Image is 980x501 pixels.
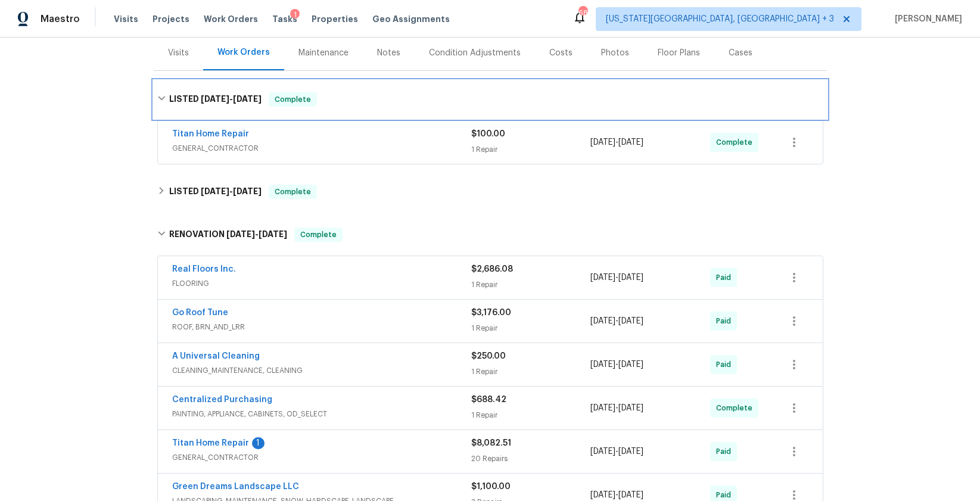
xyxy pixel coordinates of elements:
[471,352,506,360] span: $250.00
[252,437,265,449] div: 1
[233,95,262,103] span: [DATE]
[716,359,736,371] span: Paid
[312,13,358,25] span: Properties
[618,360,643,369] span: [DATE]
[590,447,615,456] span: [DATE]
[41,13,80,25] span: Maestro
[590,359,643,371] span: -
[618,491,643,499] span: [DATE]
[590,273,615,282] span: [DATE]
[172,396,272,404] a: Centralized Purchasing
[471,366,591,378] div: 1 Repair
[590,136,643,148] span: -
[372,13,450,25] span: Geo Assignments
[716,402,757,414] span: Complete
[471,409,591,421] div: 1 Repair
[618,317,643,325] span: [DATE]
[471,322,591,334] div: 1 Repair
[590,360,615,369] span: [DATE]
[154,178,827,206] div: LISTED [DATE]-[DATE]Complete
[233,187,262,195] span: [DATE]
[270,94,316,105] span: Complete
[201,187,229,195] span: [DATE]
[549,47,573,59] div: Costs
[377,47,400,59] div: Notes
[471,453,591,465] div: 20 Repairs
[172,142,471,154] span: GENERAL_CONTRACTOR
[471,265,513,273] span: $2,686.08
[201,95,262,103] span: -
[658,47,700,59] div: Floor Plans
[172,408,471,420] span: PAINTING, APPLIANCE, CABINETS, OD_SELECT
[590,317,615,325] span: [DATE]
[890,13,962,25] span: [PERSON_NAME]
[590,489,643,501] span: -
[259,230,287,238] span: [DATE]
[168,47,189,59] div: Visits
[590,446,643,458] span: -
[172,365,471,376] span: CLEANING_MAINTENANCE, CLEANING
[169,92,262,107] h6: LISTED
[290,9,300,21] div: 1
[114,13,138,25] span: Visits
[590,138,615,147] span: [DATE]
[270,186,316,198] span: Complete
[172,452,471,463] span: GENERAL_CONTRACTOR
[471,439,511,447] span: $8,082.51
[590,315,643,327] span: -
[172,439,249,447] a: Titan Home Repair
[471,309,511,317] span: $3,176.00
[172,265,236,273] a: Real Floors Inc.
[618,404,643,412] span: [DATE]
[606,13,834,25] span: [US_STATE][GEOGRAPHIC_DATA], [GEOGRAPHIC_DATA] + 3
[172,130,249,138] a: Titan Home Repair
[172,309,228,317] a: Go Roof Tune
[169,185,262,199] h6: LISTED
[471,483,511,491] span: $1,100.00
[471,396,506,404] span: $688.42
[172,483,299,491] a: Green Dreams Landscape LLC
[590,402,643,414] span: -
[590,272,643,284] span: -
[172,352,260,360] a: A Universal Cleaning
[226,230,255,238] span: [DATE]
[618,138,643,147] span: [DATE]
[429,47,521,59] div: Condition Adjustments
[226,230,287,238] span: -
[601,47,629,59] div: Photos
[298,47,349,59] div: Maintenance
[153,13,189,25] span: Projects
[172,278,471,290] span: FLOORING
[471,130,505,138] span: $100.00
[295,229,341,241] span: Complete
[201,95,229,103] span: [DATE]
[716,136,757,148] span: Complete
[716,489,736,501] span: Paid
[590,491,615,499] span: [DATE]
[590,404,615,412] span: [DATE]
[618,273,643,282] span: [DATE]
[716,272,736,284] span: Paid
[154,80,827,119] div: LISTED [DATE]-[DATE]Complete
[471,279,591,291] div: 1 Repair
[204,13,258,25] span: Work Orders
[272,15,297,23] span: Tasks
[217,46,270,58] div: Work Orders
[716,446,736,458] span: Paid
[471,144,591,155] div: 1 Repair
[716,315,736,327] span: Paid
[729,47,752,59] div: Cases
[154,216,827,254] div: RENOVATION [DATE]-[DATE]Complete
[172,321,471,333] span: ROOF, BRN_AND_LRR
[169,228,287,242] h6: RENOVATION
[578,7,587,19] div: 68
[201,187,262,195] span: -
[618,447,643,456] span: [DATE]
